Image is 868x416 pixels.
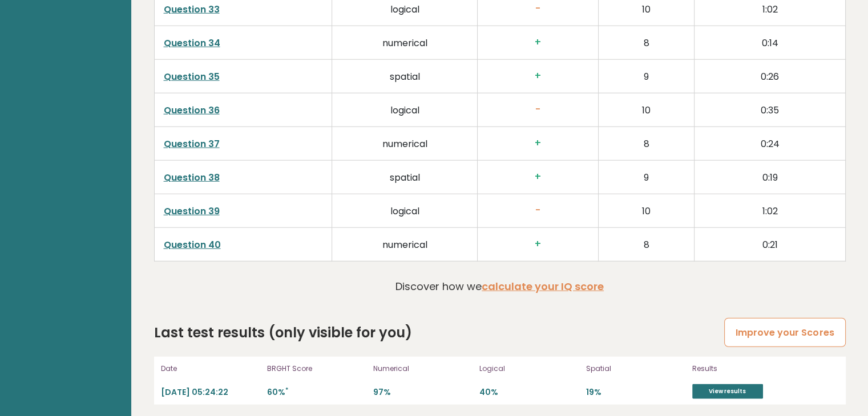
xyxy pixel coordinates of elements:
[164,205,220,218] a: Question 39
[586,364,685,374] p: Spatial
[692,384,763,399] a: View results
[695,227,845,261] td: 0:21
[598,160,694,194] td: 9
[487,238,589,250] h3: +
[164,3,220,16] a: Question 33
[164,36,220,50] a: Question 34
[482,279,604,293] a: calculate your IQ score
[692,364,812,374] p: Results
[479,364,579,374] p: Logical
[487,137,589,149] h3: +
[695,93,845,127] td: 0:35
[487,171,589,183] h3: +
[373,387,473,398] p: 97%
[164,104,220,117] a: Question 36
[695,26,845,59] td: 0:14
[395,279,604,294] p: Discover how we
[487,205,589,217] h3: -
[164,171,220,184] a: Question 38
[332,26,478,59] td: numerical
[332,127,478,160] td: numerical
[267,387,366,398] p: 60%
[154,323,412,343] h2: Last test results (only visible for you)
[161,364,260,374] p: Date
[164,137,220,150] a: Question 37
[487,36,589,48] h3: +
[161,387,260,398] p: [DATE] 05:24:22
[332,59,478,93] td: spatial
[598,59,694,93] td: 9
[373,364,473,374] p: Numerical
[479,387,579,398] p: 40%
[487,3,589,15] h3: -
[487,70,589,82] h3: +
[332,160,478,194] td: spatial
[586,387,685,398] p: 19%
[332,194,478,227] td: logical
[598,26,694,59] td: 8
[598,127,694,160] td: 8
[164,238,221,251] a: Question 40
[332,93,478,127] td: logical
[487,104,589,116] h3: -
[695,127,845,160] td: 0:24
[695,59,845,93] td: 0:26
[164,70,220,83] a: Question 35
[598,227,694,261] td: 8
[724,318,845,347] a: Improve your Scores
[332,227,478,261] td: numerical
[598,93,694,127] td: 10
[598,194,694,227] td: 10
[695,194,845,227] td: 1:02
[267,364,366,374] p: BRGHT Score
[695,160,845,194] td: 0:19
